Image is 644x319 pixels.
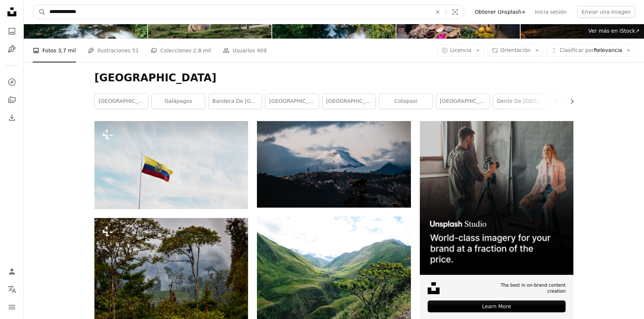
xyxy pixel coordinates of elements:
a: [GEOGRAPHIC_DATA] [436,94,489,109]
a: [GEOGRAPHIC_DATA] [322,94,376,109]
a: Ilustraciones [4,42,19,56]
span: 51 [132,46,139,55]
a: [GEOGRAPHIC_DATA] [95,94,148,109]
button: Búsqueda visual [446,5,464,19]
a: Usuarios 409 [223,39,267,62]
a: Pueblo con luces lejos de campo de montaña con nieve [257,161,410,167]
span: Clasificar por [560,47,594,53]
button: Licencia [437,45,484,56]
a: Historial de descargas [4,110,19,125]
button: desplazar lista a la derecha [565,94,573,109]
a: Colecciones 2,8 mil [151,39,211,62]
img: file-1631678316303-ed18b8b5cb9cimage [428,282,439,294]
a: Iniciar sesión / Registrarse [4,264,19,279]
span: Orientación [500,47,531,53]
a: árboles verdes [257,270,410,277]
span: The best in on-brand content creation [481,282,566,295]
button: Buscar en Unsplash [33,5,46,19]
span: 409 [257,46,267,55]
a: Cotopaxi [379,94,432,109]
a: Gente de [GEOGRAPHIC_DATA] [493,94,546,109]
a: Explorar [4,75,19,89]
a: Inicia sesión [530,6,571,18]
a: Inicio — Unsplash [4,4,19,21]
a: quito [GEOGRAPHIC_DATA] [550,94,603,109]
span: 2,8 mil [193,46,211,55]
span: Relevancia [560,47,622,54]
form: Encuentra imágenes en todo el sitio [33,4,464,19]
a: Fotos [4,24,19,39]
img: Pueblo con luces lejos de campo de montaña con nieve [257,121,410,207]
button: Enviar una imagen [577,6,635,18]
button: Borrar [429,5,446,19]
button: Orientación [487,45,544,56]
a: Obtener Unsplash+ [470,6,530,18]
a: Ver más en iStock↗ [584,24,644,39]
button: Clasificar porRelevancia [547,45,635,56]
span: Ver más en iStock ↗ [588,28,640,34]
img: file-1715651741414-859baba4300dimage [420,121,573,274]
a: Ilustraciones 51 [88,39,139,62]
a: [GEOGRAPHIC_DATA] [265,94,319,109]
img: Una bandera ondeando en el viento en un día nublado [94,121,248,209]
a: Una bandera ondeando en el viento en un día nublado [94,162,248,168]
a: Bandera de [GEOGRAPHIC_DATA] [209,94,262,109]
span: Licencia [450,47,471,53]
button: Menú [4,300,19,315]
div: Learn More [428,300,566,312]
a: Un bosque lleno de muchos árboles altos [94,274,248,281]
button: Idioma [4,282,19,297]
a: Colecciones [4,92,19,107]
h1: [GEOGRAPHIC_DATA] [94,71,573,85]
a: Galápagos [152,94,205,109]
